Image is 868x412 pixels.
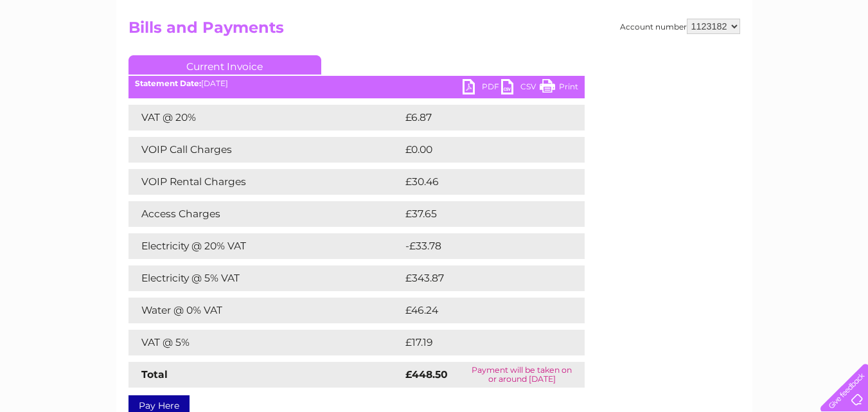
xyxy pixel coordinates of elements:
[141,368,168,381] strong: Total
[402,137,555,163] td: £0.00
[128,55,321,75] a: Current Invoice
[128,105,402,130] td: VAT @ 20%
[674,55,702,64] a: Energy
[826,55,856,64] a: Log out
[402,105,554,130] td: £6.87
[463,79,501,98] a: PDF
[128,265,402,291] td: Electricity @ 5% VAT
[710,55,748,64] a: Telecoms
[128,201,402,227] td: Access Charges
[402,201,558,227] td: £37.65
[128,298,402,323] td: Water @ 0% VAT
[459,362,585,388] td: Payment will be taken on or around [DATE]
[402,298,559,323] td: £46.24
[402,169,560,195] td: £30.46
[128,330,402,355] td: VAT @ 5%
[620,19,740,34] div: Account number
[402,265,562,291] td: £343.87
[128,137,402,163] td: VOIP Call Charges
[783,55,814,64] a: Contact
[402,330,556,355] td: £17.19
[540,79,578,98] a: Print
[131,7,738,62] div: Clear Business is a trading name of Verastar Limited (registered in [GEOGRAPHIC_DATA] No. 3667643...
[30,33,96,73] img: logo.png
[128,19,740,43] h2: Bills and Payments
[402,233,561,259] td: -£33.78
[642,55,666,64] a: Water
[756,55,775,64] a: Blog
[128,79,585,88] div: [DATE]
[501,79,540,98] a: CSV
[405,368,448,381] strong: £448.50
[135,78,201,88] b: Statement Date:
[128,169,402,195] td: VOIP Rental Charges
[626,6,714,22] a: 0333 014 3131
[128,233,402,259] td: Electricity @ 20% VAT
